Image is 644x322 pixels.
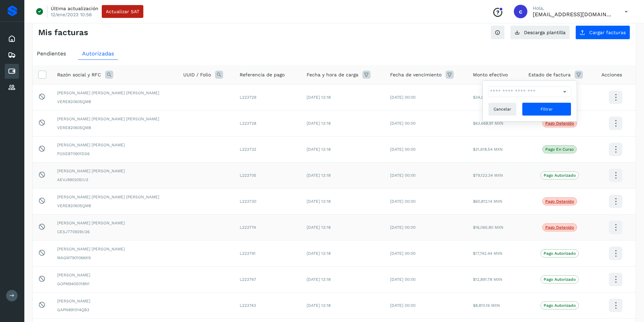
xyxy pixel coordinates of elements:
[307,303,331,308] span: [DATE] 13:18
[390,251,415,256] span: [DATE] 00:00
[390,71,442,78] span: Fecha de vencimiento
[544,303,576,308] p: Pago Autorizado
[544,173,576,178] p: Pago Autorizado
[57,125,172,131] span: VERE820605QM8
[533,5,614,11] p: Hola,
[544,251,576,256] p: Pago Autorizado
[57,142,172,148] span: [PERSON_NAME] [PERSON_NAME]
[473,173,503,178] span: $79,123.34 MXN
[57,203,172,209] span: VERE820605QM8
[390,277,415,282] span: [DATE] 00:00
[307,95,331,100] span: [DATE] 13:18
[240,147,256,152] span: L223732
[240,303,256,308] span: L223743
[37,50,66,57] span: Pendientes
[589,30,626,35] span: Cargar facturas
[307,199,331,204] span: [DATE] 13:18
[57,246,172,252] span: [PERSON_NAME] [PERSON_NAME]
[57,220,172,226] span: [PERSON_NAME] [PERSON_NAME]
[57,298,172,304] span: [PERSON_NAME]
[473,95,504,100] span: $34,984.94 MXN
[473,121,503,126] span: $63,668.91 MXN
[473,147,503,152] span: $31,618.54 MXN
[473,199,502,204] span: $60,812.14 MXN
[57,229,172,235] span: CESJ770929U26
[5,64,19,79] div: Cuentas por pagar
[390,121,415,126] span: [DATE] 00:00
[390,173,415,178] span: [DATE] 00:00
[307,147,331,152] span: [DATE] 13:18
[57,151,172,157] span: FOSE870901DS6
[544,277,576,282] p: Pago Autorizado
[240,121,256,126] span: L223728
[183,71,211,78] span: UUID / Folio
[57,116,172,122] span: [PERSON_NAME] [PERSON_NAME] [PERSON_NAME]
[57,177,172,183] span: AEVJ990205IU3
[240,71,285,78] span: Referencia de pago
[57,99,172,105] span: VERE820605QM8
[307,121,331,126] span: [DATE] 13:18
[240,277,256,282] span: L223767
[473,303,500,308] span: $8,810.16 MXN
[240,95,256,100] span: L223729
[57,71,101,78] span: Razón social y RFC
[473,277,502,282] span: $12,891.78 MXN
[390,95,415,100] span: [DATE] 00:00
[528,71,571,78] span: Estado de factura
[102,5,143,18] button: Actualizar SAT
[57,255,172,261] span: MAGM7901066K9
[307,277,331,282] span: [DATE] 13:18
[57,281,172,287] span: GOPM9405018N1
[545,199,574,204] p: Pago detenido
[533,11,614,18] p: contabilidad5@easo.com
[5,80,19,95] div: Proveedores
[307,71,358,78] span: Fecha y hora de carga
[575,25,630,40] button: Cargar facturas
[390,303,415,308] span: [DATE] 00:00
[106,9,139,14] span: Actualizar SAT
[473,251,502,256] span: $17,742.44 MXN
[57,272,172,278] span: [PERSON_NAME]
[57,307,172,313] span: GAPN891014QB3
[390,199,415,204] span: [DATE] 00:00
[307,251,331,256] span: [DATE] 13:18
[82,50,114,57] span: Autorizadas
[5,31,19,46] div: Inicio
[240,225,256,230] span: L223774
[240,173,256,178] span: L223705
[240,251,256,256] span: L223791
[390,225,415,230] span: [DATE] 00:00
[545,121,574,126] p: Pago detenido
[545,147,574,152] p: Pago en curso
[57,194,172,200] span: [PERSON_NAME] [PERSON_NAME] [PERSON_NAME]
[51,11,92,18] p: 12/ene/2023 10:56
[390,147,415,152] span: [DATE] 00:00
[57,168,172,174] span: [PERSON_NAME] [PERSON_NAME]
[473,225,503,230] span: $16,065.80 MXN
[51,5,98,11] p: Última actualización
[5,48,19,63] div: Embarques
[601,71,622,78] span: Acciones
[545,225,574,230] p: Pago detenido
[524,30,566,35] span: Descarga plantilla
[510,25,570,40] button: Descarga plantilla
[473,71,508,78] span: Monto efectivo
[38,28,88,38] h4: Mis facturas
[57,90,172,96] span: [PERSON_NAME] [PERSON_NAME] [PERSON_NAME]
[307,173,331,178] span: [DATE] 13:18
[307,225,331,230] span: [DATE] 13:18
[240,199,256,204] span: L223730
